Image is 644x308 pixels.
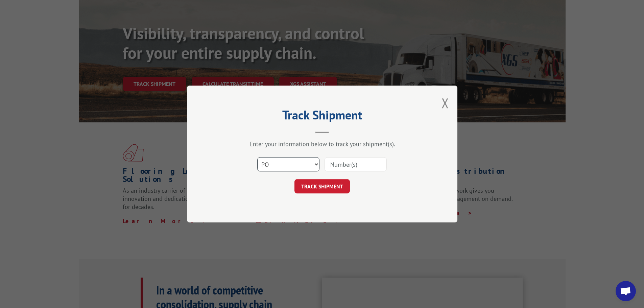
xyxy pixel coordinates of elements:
h2: Track Shipment [221,110,424,123]
a: Open chat [616,281,636,301]
input: Number(s) [325,157,387,171]
button: Close modal [442,94,449,112]
div: Enter your information below to track your shipment(s). [221,140,424,148]
button: TRACK SHIPMENT [294,179,350,193]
